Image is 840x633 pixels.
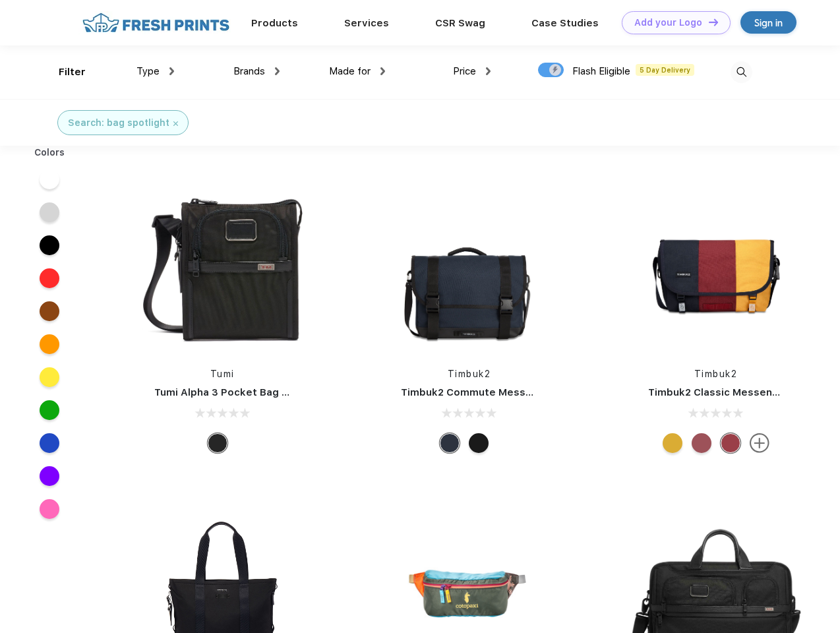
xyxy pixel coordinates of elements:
[636,64,694,76] span: 5 Day Delivery
[136,65,160,77] span: Type
[634,17,702,28] div: Add your Logo
[401,386,578,398] a: Timbuk2 Commute Messenger Bag
[750,433,769,453] img: more.svg
[709,18,718,26] img: DT
[440,433,460,453] div: Eco Nautical
[173,121,178,126] img: filter_cancel.svg
[663,433,682,453] div: Eco Amber
[628,179,804,354] img: func=resize&h=266
[453,65,476,77] span: Price
[692,433,711,453] div: Eco Collegiate Red
[208,433,227,453] div: Black
[59,65,86,80] div: Filter
[469,433,489,453] div: Eco Black
[381,179,556,354] img: func=resize&h=266
[24,146,75,160] div: Colors
[329,65,371,77] span: Made for
[731,61,752,83] img: desktop_search.svg
[380,67,385,75] img: dropdown.png
[210,369,235,379] a: Tumi
[251,17,298,29] a: Products
[740,11,796,34] a: Sign in
[721,433,740,453] div: Eco Bookish
[648,386,812,398] a: Timbuk2 Classic Messenger Bag
[154,386,309,398] a: Tumi Alpha 3 Pocket Bag Small
[233,65,265,77] span: Brands
[78,11,233,34] img: fo%20logo%202.webp
[448,369,491,379] a: Timbuk2
[169,67,174,75] img: dropdown.png
[572,65,630,77] span: Flash Eligible
[754,15,783,30] div: Sign in
[486,67,491,75] img: dropdown.png
[135,179,310,354] img: func=resize&h=266
[68,116,169,130] div: Search: bag spotlight
[694,369,738,379] a: Timbuk2
[275,67,280,75] img: dropdown.png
